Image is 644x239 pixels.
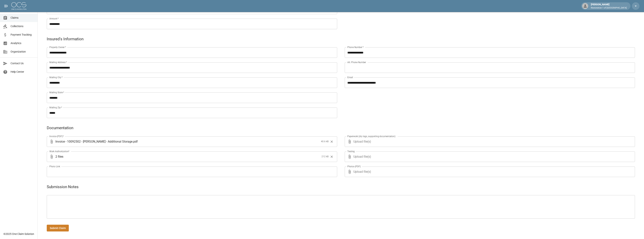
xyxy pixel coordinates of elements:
[49,61,67,64] label: Mailing Address
[49,46,66,49] label: Property Owner
[55,139,132,144] span: Invoice - 10092502 - [PERSON_NAME] - Additional Storage
[11,2,26,10] img: ocs-logo-white-transparent.png
[11,16,34,20] span: Claims
[329,154,335,160] button: Clear
[347,150,355,153] label: Testing
[49,106,62,109] label: Mailing Zip
[47,225,69,232] button: Submit Claim
[589,3,628,9] div: [PERSON_NAME]
[49,17,59,20] label: Amount
[49,165,60,168] label: Photo Link
[353,151,625,162] span: Upload file(s)
[347,165,361,168] label: Photos (PDF)
[353,136,625,147] span: Upload file(s)
[49,91,64,94] label: Mailing State
[3,232,34,236] div: © 2025 One Claim Solution
[591,6,627,10] p: Restoration 1 of [GEOGRAPHIC_DATA]
[11,61,34,65] span: Contact Us
[49,135,64,138] label: Invoice (PDF)*
[353,166,625,177] span: Upload file(s)
[347,61,366,64] label: Alt. Phone Number
[329,139,335,144] button: Clear
[322,155,329,159] span: 212 kB
[347,76,353,79] label: Email
[11,41,34,45] span: Analytics
[321,140,329,144] span: 40.6 kB
[55,151,320,162] span: 2 files
[2,2,10,10] button: open drawer
[347,135,395,138] label: Paperwork (dry logs, supporting documentation)
[347,46,364,49] label: Phone Number
[11,50,34,54] span: Organization
[49,76,63,79] label: Mailing City
[11,24,34,28] span: Collections
[11,33,34,37] span: Payment Tracking
[49,150,70,153] label: Work Authorization*
[11,70,34,74] span: Help Center
[132,139,138,144] span: . pdf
